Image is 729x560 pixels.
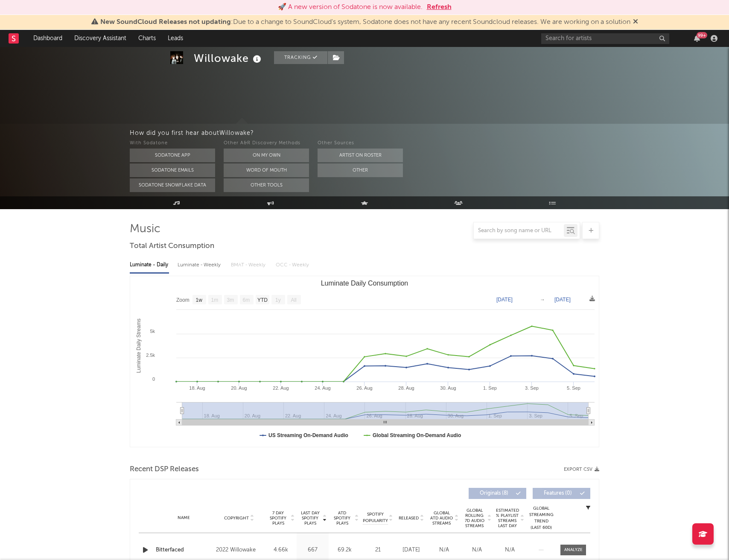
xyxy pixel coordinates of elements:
text: US Streaming On-Demand Audio [268,432,348,438]
div: Willowake [194,51,263,65]
a: Bitterfaced [156,546,212,554]
a: Discovery Assistant [68,30,132,47]
div: Global Streaming Trend (Last 60D) [528,505,554,531]
button: On My Own [224,149,309,162]
input: Search by song name or URL [474,227,564,234]
div: Other Sources [318,138,403,149]
div: 2022 Willowake [216,545,262,555]
text: 0 [152,376,155,382]
text: 5. Sep [567,385,580,391]
div: Name [156,515,212,521]
svg: Luminate Daily Consumption [130,276,599,447]
span: : Due to a change to SoundCloud's system, Sodatone does not have any recent Soundcloud releases. ... [100,19,630,26]
text: 20. Aug [231,385,247,391]
span: ATD Spotify Plays [331,510,353,526]
text: [DATE] [496,297,513,303]
div: With Sodatone [130,138,215,149]
span: Released [399,516,419,521]
div: 4.66k [267,546,295,554]
input: Search for artists [541,33,669,44]
text: 5k [150,329,155,334]
button: Export CSV [564,467,599,472]
span: Estimated % Playlist Streams Last Day [496,508,519,528]
span: Spotify Popularity [363,511,388,524]
a: Charts [132,30,162,47]
button: Originals(8) [469,488,526,499]
div: Other A&R Discovery Methods [224,138,309,149]
button: Artist on Roster [318,149,403,162]
text: YTD [257,297,268,303]
text: 22. Aug [273,385,289,391]
div: 667 [299,546,327,554]
text: Luminate Daily Streams [136,318,142,373]
button: Features(0) [533,488,590,499]
text: 6m [243,297,250,303]
div: N/A [463,546,491,554]
button: 99+ [694,35,700,42]
button: Tracking [274,51,327,64]
text: 18. Aug [189,385,205,391]
div: 🚀 A new version of Sodatone is now available. [278,2,423,12]
a: Dashboard [27,30,68,47]
div: N/A [430,546,458,554]
text: 2.5k [146,353,155,358]
text: 3m [227,297,234,303]
span: Total Artist Consumption [130,241,214,251]
text: Global Streaming On-Demand Audio [373,432,461,438]
a: Leads [162,30,189,47]
text: 26. Aug [356,385,372,391]
button: Other Tools [224,178,309,192]
text: → [540,297,545,303]
button: Sodatone Emails [130,163,215,177]
span: New SoundCloud Releases not updating [100,19,231,26]
text: 30. Aug [440,385,456,391]
div: Luminate - Weekly [178,258,222,272]
div: How did you first hear about Willowake ? [130,128,729,138]
text: 1w [196,297,203,303]
div: Luminate - Daily [130,258,169,272]
text: Zoom [176,297,190,303]
div: 99 + [697,32,707,38]
text: [DATE] [554,297,571,303]
div: 21 [363,546,393,554]
span: Global ATD Audio Streams [430,510,453,526]
span: 7 Day Spotify Plays [267,510,289,526]
span: Last Day Spotify Plays [299,510,321,526]
text: 1y [275,297,281,303]
button: Refresh [427,2,452,12]
div: [DATE] [397,546,426,554]
text: Luminate Daily Consumption [321,280,408,287]
span: Features ( 0 ) [538,491,577,496]
span: Copyright [224,516,249,521]
div: 69.2k [331,546,359,554]
div: N/A [496,546,524,554]
span: Dismiss [633,19,638,26]
text: 1. Sep [483,385,497,391]
button: Word Of Mouth [224,163,309,177]
text: 1m [211,297,219,303]
text: 3. Sep [525,385,539,391]
button: Sodatone Snowflake Data [130,178,215,192]
span: Recent DSP Releases [130,464,199,475]
button: Sodatone App [130,149,215,162]
text: All [291,297,296,303]
text: 24. Aug [315,385,330,391]
text: 28. Aug [398,385,414,391]
button: Other [318,163,403,177]
span: Global Rolling 7D Audio Streams [463,508,486,528]
span: Originals ( 8 ) [474,491,513,496]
